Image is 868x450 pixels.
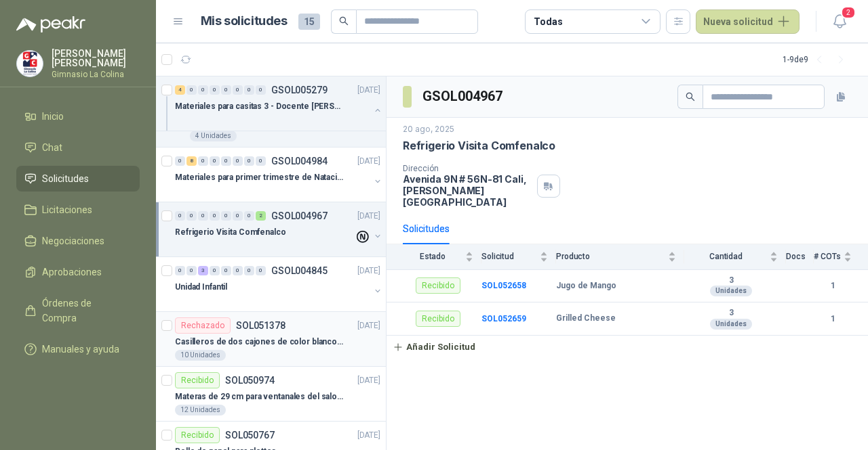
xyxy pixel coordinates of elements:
[271,85,328,95] p: GSOL005279
[357,429,380,442] p: [DATE]
[357,265,380,277] p: [DATE]
[244,156,254,166] div: 0
[481,281,526,290] a: SOL052658
[403,221,450,236] div: Solicitudes
[16,336,140,362] a: Manuales y ayuda
[422,86,505,107] h3: GSOL004967
[403,173,532,208] p: Avenida 9N # 56N-81 Cali , [PERSON_NAME][GEOGRAPHIC_DATA]
[42,171,89,186] span: Solicitudes
[403,139,555,153] p: Refrigerio Visita Comfenalco
[201,12,288,31] h1: Mis solicitudes
[298,14,320,30] span: 15
[16,228,140,254] a: Negociaciones
[52,49,140,68] p: [PERSON_NAME] [PERSON_NAME]
[357,319,380,332] p: [DATE]
[175,85,185,95] div: 4
[256,156,266,166] div: 0
[357,374,380,387] p: [DATE]
[481,244,556,269] th: Solicitud
[198,266,208,275] div: 3
[244,211,254,221] div: 0
[225,376,275,385] p: SOL050974
[403,123,454,136] p: 20 ago, 2025
[175,208,383,251] a: 0 0 0 0 0 0 0 2 GSOL004967[DATE] Refrigerio Visita Comfenalco
[16,135,140,160] a: Chat
[186,85,197,95] div: 0
[17,51,43,76] img: Company Logo
[16,16,85,32] img: Logo peakr
[175,171,344,184] p: Materiales para primer trimestre de Natación
[198,85,208,95] div: 0
[841,6,856,19] span: 2
[233,211,243,221] div: 0
[221,211,231,221] div: 0
[786,244,814,269] th: Docs
[256,85,266,95] div: 0
[175,372,220,388] div: Recibido
[221,85,231,95] div: 0
[175,427,220,443] div: Recibido
[42,140,62,155] span: Chat
[210,85,220,95] div: 0
[534,14,562,29] div: Todas
[210,156,220,166] div: 0
[156,367,386,422] a: RecibidoSOL050974[DATE] Materas de 29 cm para ventanales del salon de lenguaje y coordinación12 U...
[42,202,92,217] span: Licitaciones
[710,319,752,330] div: Unidades
[403,252,462,261] span: Estado
[271,211,328,221] p: GSOL004967
[42,342,119,357] span: Manuales y ayuda
[233,156,243,166] div: 0
[827,9,852,34] button: 2
[42,233,104,248] span: Negociaciones
[16,166,140,192] a: Solicitudes
[225,430,275,440] p: SOL050767
[186,156,197,166] div: 8
[198,211,208,221] div: 0
[16,290,140,331] a: Órdenes de Compra
[233,266,243,275] div: 0
[814,279,852,292] b: 1
[684,244,786,269] th: Cantidad
[156,312,386,367] a: RechazadoSOL051378[DATE] Casilleros de dos cajones de color blanco para casitas 1 y 210 Unidades
[42,109,64,124] span: Inicio
[175,317,231,334] div: Rechazado
[271,156,328,166] p: GSOL004984
[16,197,140,223] a: Licitaciones
[16,104,140,129] a: Inicio
[556,252,665,261] span: Producto
[210,211,220,221] div: 0
[556,313,616,324] b: Grilled Cheese
[387,336,868,359] a: Añadir Solicitud
[556,281,616,292] b: Jugo de Mango
[233,85,243,95] div: 0
[210,266,220,275] div: 0
[696,9,800,34] button: Nueva solicitud
[186,266,197,275] div: 0
[16,259,140,285] a: Aprobaciones
[684,308,778,319] b: 3
[175,350,226,361] div: 10 Unidades
[175,211,185,221] div: 0
[710,286,752,296] div: Unidades
[814,252,841,261] span: # COTs
[175,263,383,306] a: 0 0 3 0 0 0 0 0 GSOL004845[DATE] Unidad Infantil
[175,390,344,403] p: Materas de 29 cm para ventanales del salon de lenguaje y coordinación
[481,252,537,261] span: Solicitud
[783,49,852,70] div: 1 - 9 de 9
[684,252,767,261] span: Cantidad
[175,82,383,125] a: 4 0 0 0 0 0 0 0 GSOL005279[DATE] Materiales para casitas 3 - Docente [PERSON_NAME]
[236,321,285,330] p: SOL051378
[186,211,197,221] div: 0
[357,210,380,223] p: [DATE]
[481,314,526,323] a: SOL052659
[416,277,460,294] div: Recibido
[271,266,328,275] p: GSOL004845
[556,244,684,269] th: Producto
[387,244,481,269] th: Estado
[256,211,266,221] div: 2
[221,156,231,166] div: 0
[221,266,231,275] div: 0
